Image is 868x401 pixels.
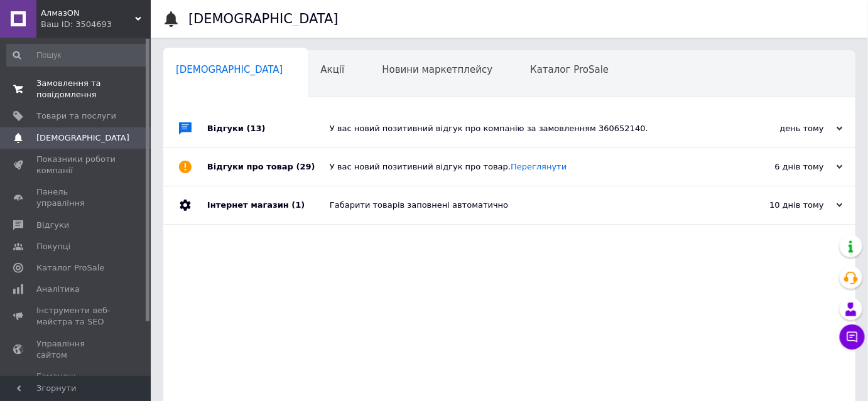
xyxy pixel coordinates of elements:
span: Аналітика [36,284,80,295]
input: Пошук [6,44,148,67]
div: 6 днів тому [717,161,843,173]
div: Інтернет магазин [207,186,330,224]
span: Панель управління [36,186,116,209]
div: У вас новий позитивний відгук про товар. [330,161,717,173]
div: У вас новий позитивний відгук про компанію за замовленням 360652140. [330,123,717,134]
span: (13) [247,124,266,133]
div: Габарити товарів заповнені автоматично [330,200,717,211]
span: АлмазON [41,8,135,19]
span: (1) [291,200,305,210]
span: Управління сайтом [36,338,116,361]
span: Новини маркетплейсу [382,64,492,75]
span: Відгуки [36,220,69,231]
div: Відгуки про товар [207,148,330,186]
span: (29) [296,162,315,171]
span: Показники роботи компанії [36,154,116,176]
div: 10 днів тому [717,200,843,211]
h1: [DEMOGRAPHIC_DATA] [188,11,339,26]
span: Акції [321,64,345,75]
button: Чат з покупцем [840,324,865,350]
span: [DEMOGRAPHIC_DATA] [176,64,283,75]
span: Замовлення та повідомлення [36,78,116,100]
span: [DEMOGRAPHIC_DATA] [36,132,129,144]
a: Переглянути [511,162,567,171]
span: Товари та послуги [36,110,116,122]
span: Каталог ProSale [530,64,609,75]
div: Ваш ID: 3504693 [41,19,151,30]
span: Інструменти веб-майстра та SEO [36,305,116,328]
span: Покупці [36,241,70,252]
div: Відгуки [207,110,330,147]
span: Каталог ProSale [36,262,104,274]
span: Гаманець компанії [36,371,116,393]
div: день тому [717,123,843,134]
